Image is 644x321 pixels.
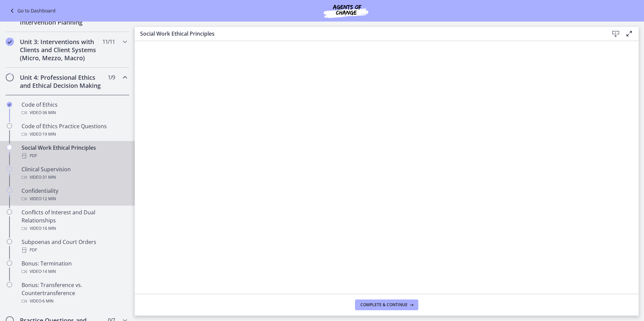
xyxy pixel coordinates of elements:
[41,267,56,276] span: · 14 min
[41,130,56,138] span: · 19 min
[108,73,115,81] span: 1 / 9
[22,130,127,138] div: Video
[22,208,127,233] div: Conflicts of Interest and Dual Relationships
[22,195,127,203] div: Video
[22,224,127,233] div: Video
[305,3,386,19] img: Agents of Change
[22,238,127,254] div: Subpoenas and Court Orders
[140,30,598,38] h3: Social Work Ethical Principles
[22,109,127,117] div: Video
[41,224,56,233] span: · 16 min
[7,102,12,107] i: Completed
[22,173,127,181] div: Video
[22,122,127,138] div: Code of Ethics Practice Questions
[41,195,56,203] span: · 12 min
[102,38,115,46] span: 11 / 11
[6,38,14,46] i: Completed
[41,173,56,181] span: · 31 min
[22,144,127,160] div: Social Work Ethical Principles
[8,7,56,15] a: Go to Dashboard
[355,299,418,310] button: Complete & continue
[20,38,102,62] h2: Unit 3: Interventions with Clients and Client Systems (Micro, Mezzo, Macro)
[22,267,127,276] div: Video
[41,109,56,117] span: · 36 min
[360,302,408,308] span: Complete & continue
[22,259,127,276] div: Bonus: Termination
[22,281,127,305] div: Bonus: Transference vs. Countertransference
[22,187,127,203] div: Confidentiality
[41,297,54,305] span: · 6 min
[22,246,127,254] div: PDF
[22,165,127,181] div: Clinical Supervision
[20,73,102,90] h2: Unit 4: Professional Ethics and Ethical Decision Making
[22,101,127,117] div: Code of Ethics
[22,297,127,305] div: Video
[22,152,127,160] div: PDF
